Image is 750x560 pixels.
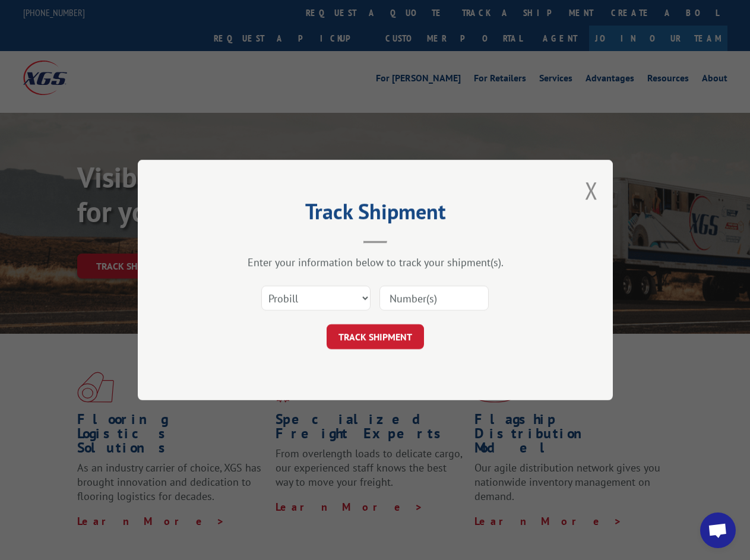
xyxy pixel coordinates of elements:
div: Enter your information below to track your shipment(s). [197,255,553,269]
input: Number(s) [379,286,489,311]
button: Close modal [585,175,598,206]
button: TRACK SHIPMENT [327,324,424,349]
div: Open chat [700,512,736,548]
h2: Track Shipment [197,203,553,226]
